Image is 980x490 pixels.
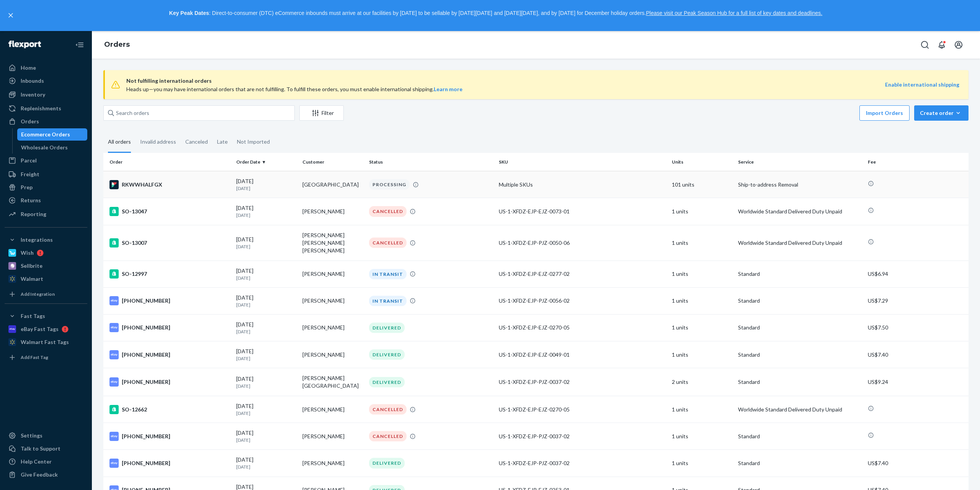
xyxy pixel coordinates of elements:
div: Returns [21,197,41,204]
td: 1 units [669,198,735,225]
div: US-1-XFDZ-EJP-PJZ-0056-02 [499,297,666,305]
p: Standard [738,378,862,386]
td: 1 units [669,261,735,287]
div: US-1-XFDZ-EJP-PJZ-0050-06 [499,239,666,247]
div: DELIVERED [369,377,405,387]
div: [PHONE_NUMBER] [109,350,230,359]
p: Standard [738,433,862,440]
th: Units [669,153,735,171]
td: [PERSON_NAME][GEOGRAPHIC_DATA] [299,368,366,396]
td: 1 units [669,225,735,261]
td: US$9.24 [865,368,969,396]
div: Wish [21,249,34,257]
p: Worldwide Standard Delivered Duty Unpaid [738,406,862,413]
div: Canceled [185,132,208,152]
p: [DATE] [236,328,296,335]
div: CANCELLED [369,431,407,441]
td: [PERSON_NAME] [299,261,366,287]
td: 2 units [669,368,735,396]
div: IN TRANSIT [369,296,407,306]
div: DELIVERED [369,458,405,468]
div: Filter [300,109,343,117]
a: Walmart Fast Tags [5,336,87,348]
div: US-1-XFDZ-EJP-EJZ-0049-01 [499,351,666,359]
div: Orders [21,118,39,125]
td: 1 units [669,396,735,423]
div: Late [217,132,228,152]
div: Help Center [21,458,52,465]
a: Orders [5,115,87,128]
div: PROCESSING [369,179,410,190]
p: [DATE] [236,464,296,470]
button: close, [7,11,15,19]
p: [DATE] [236,410,296,416]
div: Replenishments [21,105,61,112]
div: Wholesale Orders [21,144,68,151]
a: Home [5,62,87,74]
div: SO-12662 [109,405,230,414]
div: [PHONE_NUMBER] [109,459,230,468]
a: Please visit our Peak Season Hub for a full list of key dates and deadlines. [646,10,822,16]
div: [PHONE_NUMBER] [109,323,230,332]
div: Home [21,64,36,72]
button: Close Navigation [72,37,87,52]
p: Standard [738,324,862,331]
div: Sellbrite [21,262,42,270]
div: [DATE] [236,321,296,335]
td: Ship-to-address Removal [735,171,865,198]
div: Give Feedback [21,471,58,479]
th: Order Date [233,153,299,171]
div: [PHONE_NUMBER] [109,296,230,305]
div: eBay Fast Tags [21,325,59,333]
a: Walmart [5,273,87,285]
ol: breadcrumbs [98,34,136,56]
div: DELIVERED [369,349,405,360]
div: Ecommerce Orders [21,131,70,138]
div: US-1-XFDZ-EJP-EJZ-0270-05 [499,324,666,331]
div: Inbounds [21,77,44,85]
p: Standard [738,297,862,305]
div: Prep [21,184,33,191]
div: Not Imported [237,132,270,152]
p: Worldwide Standard Delivered Duty Unpaid [738,239,862,247]
div: US-1-XFDZ-EJP-PJZ-0037-02 [499,459,666,467]
div: Add Integration [21,291,55,297]
div: Inventory [21,91,45,98]
td: 1 units [669,450,735,477]
td: US$6.94 [865,261,969,287]
div: SO-12997 [109,269,230,279]
p: : Direct-to-consumer (DTC) eCommerce inbounds must arrive at our facilities by [DATE] to be sella... [18,7,973,20]
p: [DATE] [236,437,296,443]
a: Freight [5,168,87,180]
button: Fast Tags [5,310,87,322]
div: [PHONE_NUMBER] [109,377,230,387]
div: Freight [21,170,39,178]
div: [DATE] [236,347,296,362]
button: Open Search Box [917,37,933,52]
span: Heads up—you may have international orders that are not fulfilling. To fulfill these orders, you ... [126,86,462,92]
a: Inbounds [5,75,87,87]
a: Replenishments [5,102,87,115]
div: CANCELLED [369,404,407,415]
div: [DATE] [236,177,296,192]
div: Talk to Support [21,445,60,452]
a: Sellbrite [5,260,87,272]
a: Prep [5,181,87,193]
a: Add Integration [5,288,87,300]
td: [PERSON_NAME] [299,287,366,314]
div: CANCELLED [369,206,407,216]
th: Status [366,153,496,171]
th: Service [735,153,865,171]
strong: Key Peak Dates [169,10,209,16]
td: US$7.40 [865,341,969,368]
div: Invalid address [140,132,176,152]
button: Import Orders [859,105,910,121]
button: Filter [299,105,344,121]
td: US$7.40 [865,450,969,477]
p: [DATE] [236,302,296,308]
div: Customer [302,159,363,165]
div: Walmart Fast Tags [21,338,69,346]
button: Create order [914,105,969,121]
a: Help Center [5,456,87,468]
div: IN TRANSIT [369,269,407,279]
